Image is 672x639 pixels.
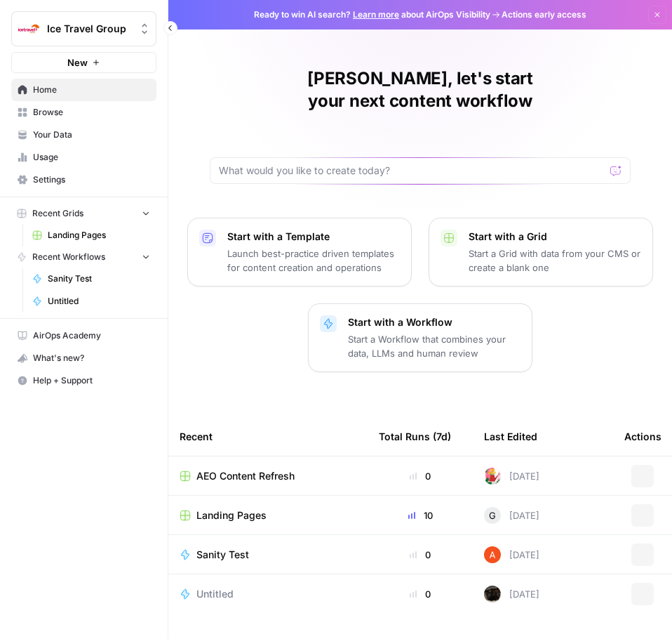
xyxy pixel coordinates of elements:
button: Workspace: Ice Travel Group [11,11,156,46]
div: 0 [379,587,462,601]
div: Total Runs (7d) [379,417,451,456]
a: Settings [11,169,156,191]
span: Recent Workflows [32,251,105,263]
span: Untitled [196,587,234,601]
span: AirOps Academy [33,329,150,342]
a: Usage [11,146,156,169]
div: 10 [379,508,462,522]
img: bumscs0cojt2iwgacae5uv0980n9 [484,468,501,485]
button: Start with a GridStart a Grid with data from your CMS or create a blank one [429,218,653,286]
a: Learn more [353,9,399,20]
div: 0 [379,469,462,483]
a: Your Data [11,124,156,146]
a: Untitled [180,587,356,601]
a: Landing Pages [180,508,356,522]
span: Landing Pages [48,229,150,242]
div: [DATE] [484,507,539,524]
span: Help + Support [33,374,150,387]
span: Ice Travel Group [47,22,132,36]
h1: [PERSON_NAME], let's start your next content workflow [210,67,631,112]
span: Landing Pages [196,508,267,522]
span: Sanity Test [48,272,150,285]
div: [DATE] [484,546,539,563]
p: Start a Workflow that combines your data, LLMs and human review [348,332,520,360]
div: [DATE] [484,468,539,485]
span: Untitled [48,295,150,308]
a: Home [11,79,156,101]
span: Ready to win AI search? about AirOps Visibility [254,8,490,21]
p: Start with a Workflow [348,315,520,329]
span: Sanity Test [196,548,249,562]
img: cje7zb9ux0f2nqyv5qqgv3u0jxek [484,546,501,563]
p: Start with a Template [227,230,400,244]
a: Browse [11,101,156,124]
span: Actions early access [502,8,586,21]
span: AEO Content Refresh [196,469,295,483]
p: Start with a Grid [469,230,641,244]
span: G [489,508,496,522]
span: Settings [33,173,150,186]
a: Sanity Test [180,548,356,562]
button: Recent Grids [11,203,156,224]
button: Start with a WorkflowStart a Workflow that combines your data, LLMs and human review [308,303,532,372]
div: Last Edited [484,417,537,456]
input: What would you like to create today? [219,164,605,178]
div: What's new? [12,348,156,369]
span: Usage [33,151,150,164]
button: Help + Support [11,369,156,392]
a: Landing Pages [26,224,156,246]
div: Actions [624,417,661,456]
div: 0 [379,548,462,562]
button: Start with a TemplateLaunch best-practice driven templates for content creation and operations [187,218,412,286]
button: What's new? [11,347,156,369]
a: AEO Content Refresh [180,469,356,483]
img: a7wp29i4q9fg250eipuu1edzbiqn [484,586,501,602]
span: Recent Grids [32,207,83,220]
div: Recent [180,417,356,456]
a: Sanity Test [26,268,156,290]
p: Launch best-practice driven templates for content creation and operations [227,246,400,275]
a: Untitled [26,290,156,312]
span: Browse [33,106,150,119]
button: New [11,52,156,73]
p: Start a Grid with data from your CMS or create a blank one [469,246,641,275]
span: Home [33,84,150,96]
span: Your Data [33,129,150,141]
button: Recent Workflows [11,246,156,268]
div: [DATE] [484,586,539,602]
img: Ice Travel Group Logo [16,16,41,41]
a: AirOps Academy [11,324,156,347]
span: New [67,55,88,70]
